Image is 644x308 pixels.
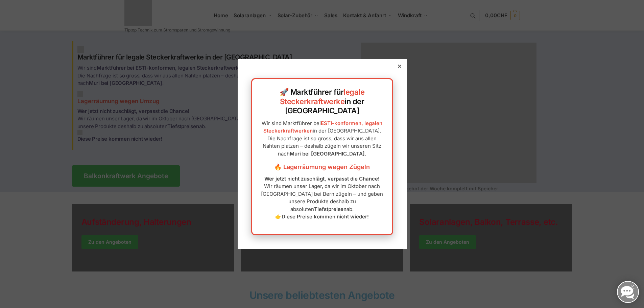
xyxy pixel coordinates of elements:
strong: Diese Preise kommen nicht wieder! [282,213,369,220]
a: legale Steckerkraftwerke [280,88,365,106]
p: Wir sind Marktführer bei in der [GEOGRAPHIC_DATA]. Die Nachfrage ist so gross, dass wir aus allen... [259,120,385,158]
strong: Tiefstpreisen [314,206,347,212]
a: ESTI-konformen, legalen Steckerkraftwerken [263,120,383,134]
h3: 🔥 Lagerräumung wegen Zügeln [259,163,385,171]
h2: 🚀 Marktführer für in der [GEOGRAPHIC_DATA] [259,88,385,116]
p: Wir räumen unser Lager, da wir im Oktober nach [GEOGRAPHIC_DATA] bei Bern zügeln – und geben unse... [259,175,385,221]
strong: Muri bei [GEOGRAPHIC_DATA] [290,150,365,157]
strong: Wer jetzt nicht zuschlägt, verpasst die Chance! [264,175,380,182]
